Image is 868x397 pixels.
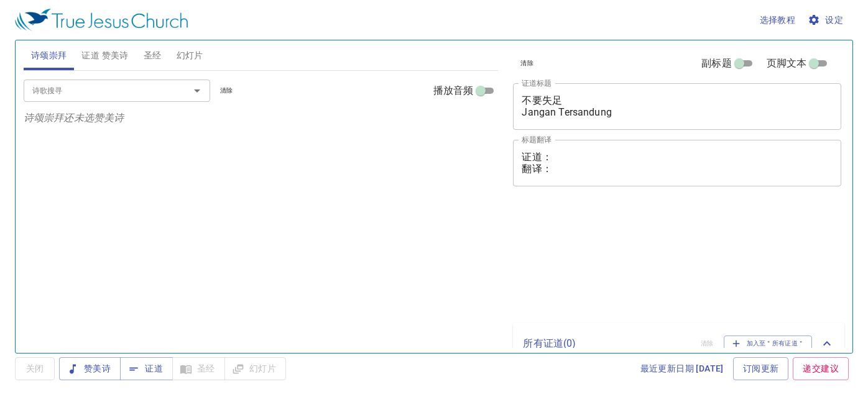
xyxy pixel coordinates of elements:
[31,48,67,63] span: 诗颂崇拜
[701,56,731,71] span: 副标题
[805,9,848,32] button: 设定
[508,199,777,319] iframe: from-child
[733,357,789,380] a: 订阅更新
[69,361,111,376] span: 赞美诗
[755,9,801,32] button: 选择教程
[732,338,805,349] span: 加入至＂所有证道＂
[433,83,474,98] span: 播放音频
[793,357,849,380] a: 递交建议
[810,12,843,28] span: 设定
[522,94,833,118] textarea: 不要失足 Jangan Tersandung
[640,361,724,376] span: 最近更新日期 [DATE]
[177,48,203,63] span: 幻灯片
[130,361,163,376] span: 证道
[120,357,173,380] button: 证道
[523,336,691,351] p: 所有证道 ( 0 )
[59,357,121,380] button: 赞美诗
[743,361,779,376] span: 订阅更新
[803,361,839,376] span: 递交建议
[15,9,188,31] img: True Jesus Church
[81,48,128,63] span: 证道 赞美诗
[213,83,241,98] button: 清除
[24,112,124,124] i: 诗颂崇拜还未选赞美诗
[724,335,813,352] button: 加入至＂所有证道＂
[520,58,533,69] span: 清除
[522,151,833,175] textarea: 证道： 翻译：
[635,357,729,380] a: 最近更新日期 [DATE]
[144,48,162,63] span: 圣经
[220,85,233,96] span: 清除
[760,12,796,28] span: 选择教程
[188,82,206,99] button: Open
[513,323,844,364] div: 所有证道(0)清除加入至＂所有证道＂
[513,56,541,71] button: 清除
[767,56,807,71] span: 页脚文本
